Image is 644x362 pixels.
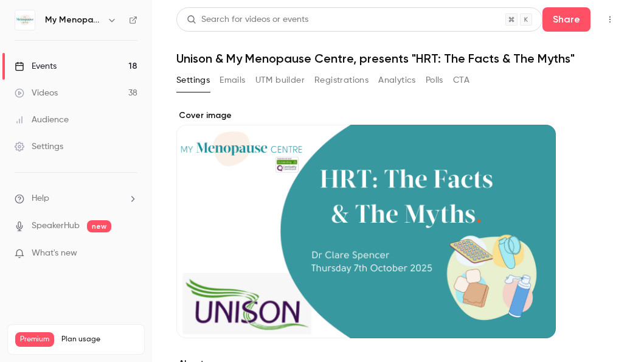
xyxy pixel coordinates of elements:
[15,332,54,347] span: Premium
[378,71,416,90] button: Analytics
[123,248,137,259] iframe: Noticeable Trigger
[176,51,620,66] h1: Unison & My Menopause Centre, presents "HRT: The Facts & The Myths"
[61,335,137,344] span: Plan usage
[176,110,556,122] label: Cover image
[15,141,63,153] div: Settings
[45,14,102,26] h6: My Menopause Centre
[542,7,590,32] button: Share
[15,114,69,126] div: Audience
[15,60,57,72] div: Events
[426,71,443,90] button: Polls
[32,247,77,260] span: What's new
[220,71,245,90] button: Emails
[314,71,369,90] button: Registrations
[32,192,49,205] span: Help
[32,220,80,232] a: SpeakerHub
[87,220,111,232] span: new
[15,10,35,30] img: My Menopause Centre
[453,71,469,90] button: CTA
[176,110,556,338] section: Cover image
[15,87,58,99] div: Videos
[255,71,305,90] button: UTM builder
[176,71,210,90] button: Settings
[15,192,137,205] li: help-dropdown-opener
[187,13,308,26] div: Search for videos or events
